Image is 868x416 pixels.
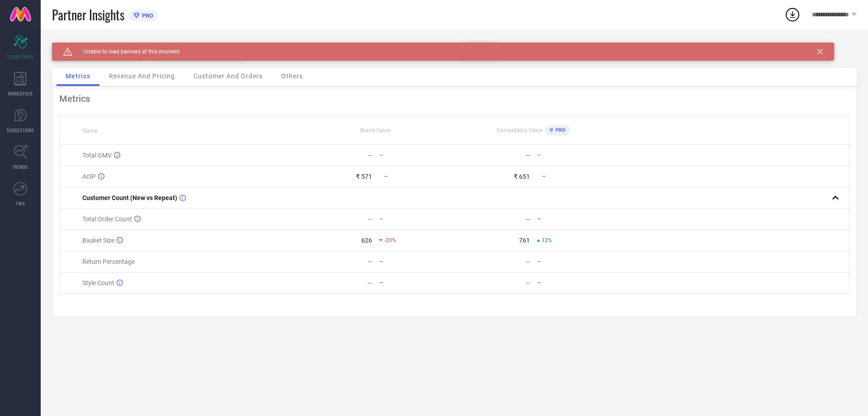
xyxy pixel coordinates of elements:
[525,215,530,223] div: —
[379,216,454,222] div: —
[8,90,33,97] span: WORKSPACE
[52,43,142,49] div: Brand
[82,173,96,180] span: AISP
[553,127,566,133] span: PRO
[82,194,177,201] span: Customer Count (New vs Repeat)
[497,127,542,134] span: Competitors Value
[109,72,175,80] span: Revenue And Pricing
[140,12,153,19] span: PRO
[384,173,388,180] span: —
[379,258,454,265] div: —
[519,237,530,244] div: 761
[82,215,132,223] span: Total Order Count
[537,216,612,222] div: —
[525,258,530,265] div: —
[82,128,97,134] span: Name
[537,280,612,286] div: —
[379,152,454,158] div: —
[514,173,530,180] div: ₹ 651
[59,93,849,104] div: Metrics
[52,5,124,24] span: Partner Insights
[368,152,373,159] div: —
[542,237,552,244] span: 12%
[360,127,390,134] span: Brand Value
[7,127,34,134] span: SUGGESTIONS
[525,152,530,159] div: —
[784,6,801,23] div: Open download list
[368,258,373,265] div: —
[16,200,25,207] span: FWD
[537,258,612,265] div: —
[379,280,454,286] div: —
[82,152,112,159] span: Total GMV
[281,72,303,80] span: Others
[356,173,372,180] div: ₹ 571
[193,72,263,80] span: Customer And Orders
[13,163,28,170] span: TRENDS
[368,215,373,223] div: —
[384,237,396,244] span: -20%
[368,279,373,287] div: —
[361,237,372,244] div: 626
[82,258,135,265] span: Return Percentage
[82,279,114,287] span: Style Count
[7,53,34,60] span: SCORECARDS
[66,72,90,80] span: Metrics
[72,48,179,55] span: Unable to load banners at this moment
[537,152,612,158] div: —
[525,279,530,287] div: —
[82,237,114,244] span: Basket Size
[542,173,546,180] span: —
